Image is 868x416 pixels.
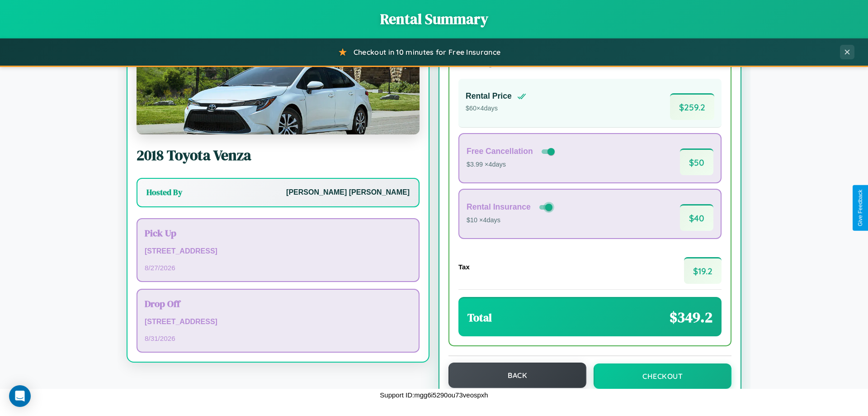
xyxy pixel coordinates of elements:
h3: Pick Up [145,226,411,239]
h3: Drop Off [145,297,411,310]
button: Checkout [594,363,731,389]
span: Checkout in 10 minutes for Free Insurance [354,48,500,57]
h4: Tax [458,263,470,271]
h3: Hosted By [146,187,182,198]
h4: Rental Insurance [467,202,531,212]
p: [STREET_ADDRESS] [145,316,411,329]
h4: Free Cancellation [467,147,533,156]
span: $ 349.2 [670,307,712,327]
img: Toyota Venza [137,44,420,134]
h3: Total [467,310,492,325]
button: Back [448,363,586,388]
p: [PERSON_NAME] [PERSON_NAME] [286,186,410,199]
p: $10 × 4 days [467,215,554,226]
span: $ 19.2 [684,257,722,284]
p: $ 60 × 4 days [466,103,526,115]
p: 8 / 27 / 2026 [145,262,411,274]
h1: Rental Summary [9,9,859,29]
div: Give Feedback [857,190,863,226]
p: $3.99 × 4 days [467,159,557,171]
p: [STREET_ADDRESS] [145,245,411,258]
span: $ 259.2 [670,93,714,120]
p: 8 / 31 / 2026 [145,332,411,344]
span: $ 40 [680,204,713,231]
div: Open Intercom Messenger [9,385,31,407]
h4: Rental Price [466,91,512,101]
h2: 2018 Toyota Venza [137,145,420,165]
p: Support ID: mgg6i5290ou73veospxh [380,389,488,401]
span: $ 50 [680,148,713,175]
